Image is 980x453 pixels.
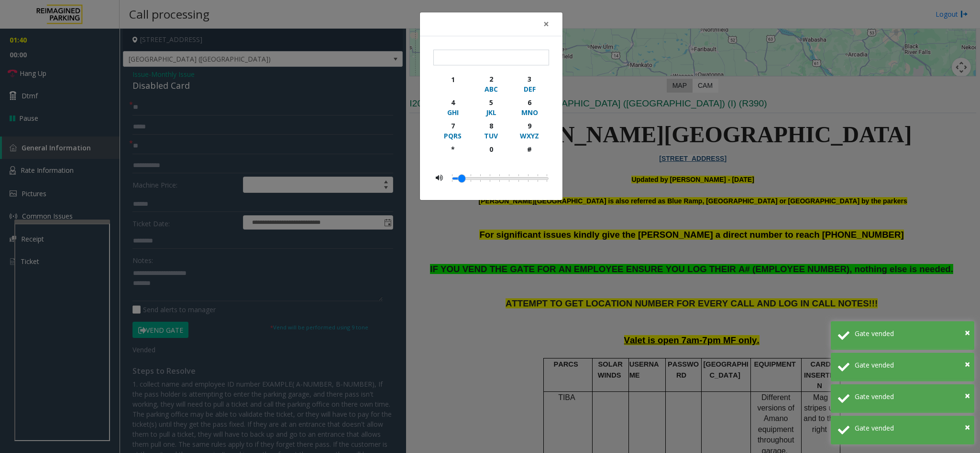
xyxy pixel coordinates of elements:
div: 4 [440,97,466,107]
li: 0.05 [457,172,466,184]
a: Drag [458,175,465,182]
button: Close [537,12,556,36]
span: × [543,17,549,31]
button: # [510,142,549,165]
button: 1 [433,72,472,95]
div: 8 [478,121,504,131]
div: TUV [478,131,504,141]
div: 0 [478,144,504,154]
div: Gate vended [855,423,967,433]
button: 8TUV [472,119,510,142]
li: 0.1 [466,172,476,184]
div: 2 [478,74,504,84]
li: 0.2 [485,172,495,184]
li: 0.3 [505,172,514,184]
div: 1 [440,74,466,84]
button: 7PQRS [433,119,472,142]
div: DEF [517,84,543,94]
button: Close [965,389,970,403]
button: 3DEF [510,72,549,95]
span: × [965,421,970,433]
div: 6 [517,97,543,107]
div: Gate vended [855,391,967,401]
li: 0.25 [495,172,505,184]
li: 0 [452,172,457,184]
button: 2ABC [472,72,510,95]
span: × [965,389,970,402]
div: 5 [478,97,504,107]
div: ABC [478,84,504,94]
span: × [965,326,970,339]
button: Close [965,357,970,371]
div: MNO [517,107,543,117]
div: WXYZ [517,131,543,141]
div: Gate vended [855,328,967,338]
button: Close [965,326,970,340]
button: 5JKL [472,95,510,119]
div: # [517,144,543,154]
button: 6MNO [510,95,549,119]
li: 0.5 [543,172,547,184]
li: 0.35 [514,172,524,184]
div: GHI [440,107,466,117]
div: PQRS [440,131,466,141]
li: 0.15 [476,172,485,184]
button: 4GHI [433,95,472,119]
div: Gate vended [855,360,967,370]
div: 3 [517,74,543,84]
div: 7 [440,121,466,131]
button: 0 [472,142,510,165]
li: 0.45 [533,172,543,184]
div: 9 [517,121,543,131]
li: 0.4 [524,172,533,184]
button: 9WXYZ [510,119,549,142]
span: × [965,358,970,370]
div: JKL [478,107,504,117]
button: Close [965,420,970,434]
